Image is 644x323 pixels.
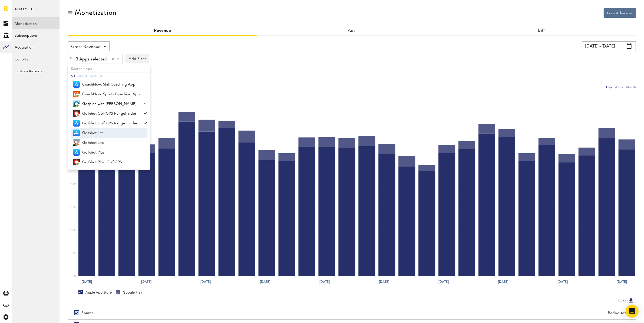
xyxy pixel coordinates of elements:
a: Revenue [154,29,171,33]
img: 21.png [73,149,80,156]
img: 17.png [77,143,80,146]
span: 3 Apps selected [76,55,107,64]
img: sBPeqS6XAcNXYiGp6eff5ihk_aIia0HG7q23RzlLlG3UvEseAchHCstpU1aPnIK6Zg [73,100,80,107]
img: 17.png [77,162,80,165]
button: Add Filter [126,54,149,63]
img: 9UIL7DXlNAIIFEZzCGWNoqib7oEsivjZRLL_hB0ZyHGU9BuA-VfhrlfGZ8low1eCl7KE [73,110,80,117]
text: [DATE] [141,279,151,284]
text: 500 [71,252,76,255]
div: Clear [112,58,114,60]
text: [DATE] [379,279,389,284]
text: [DATE] [557,279,568,284]
span: Golfshot Lite [82,138,140,147]
img: 21.png [73,81,80,88]
img: 21.png [73,120,80,127]
span: Golfshot Plus [82,148,140,157]
span: Support [11,4,31,9]
text: 1.5K [70,206,76,209]
text: 0 [74,275,76,278]
div: Monetization [75,8,117,17]
img: 21.png [73,130,80,136]
img: qo9Ua-kR-mJh2mDZAFTx63M3e_ysg5da39QDrh9gHco8-Wy0ARAsrZgd-3XanziKTNQl [73,159,80,165]
a: Golfshot Plus [71,147,142,157]
img: 17.png [77,114,80,117]
a: Ads [348,29,355,33]
span: Analytics [15,6,36,17]
img: trash_awesome_blue.svg [69,57,72,60]
a: CoachNow: Skill Coaching App [71,79,142,89]
text: [DATE] [438,279,449,284]
div: Apple App Store [78,290,112,295]
img: 17.png [77,104,80,107]
a: CoachNow: Sports Coaching App [71,89,142,99]
span: Golfshot Plus: Golf GPS [82,158,140,167]
div: Inactive [90,73,103,79]
div: All [71,73,75,79]
div: Period total [359,311,629,315]
a: Golfshot Plus: Golf GPS [71,157,142,167]
span: Golfshot Golf GPS Range Finder [82,119,140,128]
div: Day [606,84,612,90]
text: [DATE] [260,279,270,284]
span: Golfplan with [PERSON_NAME] [82,99,140,108]
span: CoachNow: Sports Coaching App [82,90,140,99]
img: a11NXiQTRNSXhrAMvtN-2slz3VkCtde3tPM6Zm9MgPNPABo-zWWBvkmQmOQm8mMzBJY [73,139,80,146]
div: Source [81,311,94,315]
div: Month [626,84,636,90]
text: [DATE] [82,279,92,284]
a: Golfshot Golf GPS RangeFinder [71,108,142,118]
a: IAP [538,29,544,33]
img: Export [628,297,634,304]
a: Acquisition [12,41,60,53]
a: Subscriptions [12,29,60,41]
span: CoachNow: Skill Coaching App [82,80,140,89]
span: Gross Revenue [71,42,101,52]
a: Golfshot Golf GPS Range Finder [71,118,142,128]
div: Active [78,73,88,79]
div: Google Play [116,290,142,295]
span: Golfshot Golf GPS RangeFinder [82,109,140,118]
text: [DATE] [617,279,627,284]
button: Free Advances [604,8,636,18]
a: Monetization [12,17,60,29]
a: Golfshot Lite [71,128,142,138]
a: Golfplan with [PERSON_NAME] [71,99,142,108]
text: [DATE] [498,279,508,284]
button: Export [617,297,636,304]
text: [DATE] [201,279,211,284]
a: Golfshot Lite [71,138,142,147]
text: 1.0K [70,229,76,232]
text: [DATE] [319,279,330,284]
a: Cohorts [12,53,60,65]
img: 2Xbc31OCI-Vjec7zXvAE2OM2ObFaU9b1-f7yXthkulAYejON_ZuzouX1xWJgL0G7oZ0 [73,91,80,97]
div: Delete [68,54,74,63]
span: Golfshot Lite [82,128,140,138]
div: Week [615,84,623,90]
input: Search apps [68,64,150,73]
text: 2.0K [70,183,76,186]
img: 17.png [77,94,80,97]
div: Open Intercom Messenger [626,305,639,318]
a: Custom Reports [12,65,60,77]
